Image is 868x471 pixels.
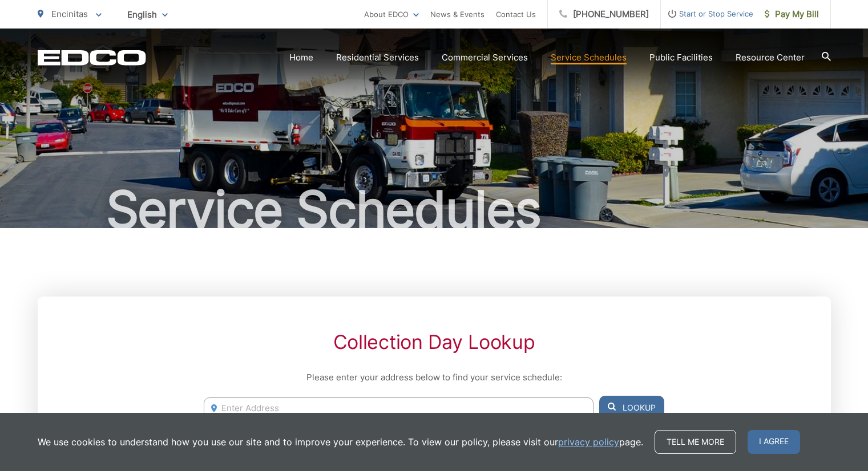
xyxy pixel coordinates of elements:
h2: Collection Day Lookup [204,331,664,354]
span: I agree [748,430,800,454]
a: Tell me more [655,430,736,454]
a: Contact Us [496,7,536,21]
a: Resource Center [736,51,805,64]
a: Commercial Services [442,51,528,64]
h1: Service Schedules [38,181,831,238]
a: Home [289,51,313,64]
p: Please enter your address below to find your service schedule: [204,371,664,384]
span: English [119,5,176,25]
span: Pay My Bill [765,7,819,21]
a: EDCD logo. Return to the homepage. [38,50,146,66]
input: Enter Address [204,397,593,419]
a: Service Schedules [551,51,627,64]
p: We use cookies to understand how you use our site and to improve your experience. To view our pol... [38,435,643,449]
a: Residential Services [336,51,419,64]
a: privacy policy [558,435,619,449]
a: Public Facilities [649,51,713,64]
a: About EDCO [364,7,419,21]
a: News & Events [430,7,485,21]
span: Encinitas [51,9,88,19]
button: Lookup [599,396,664,420]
